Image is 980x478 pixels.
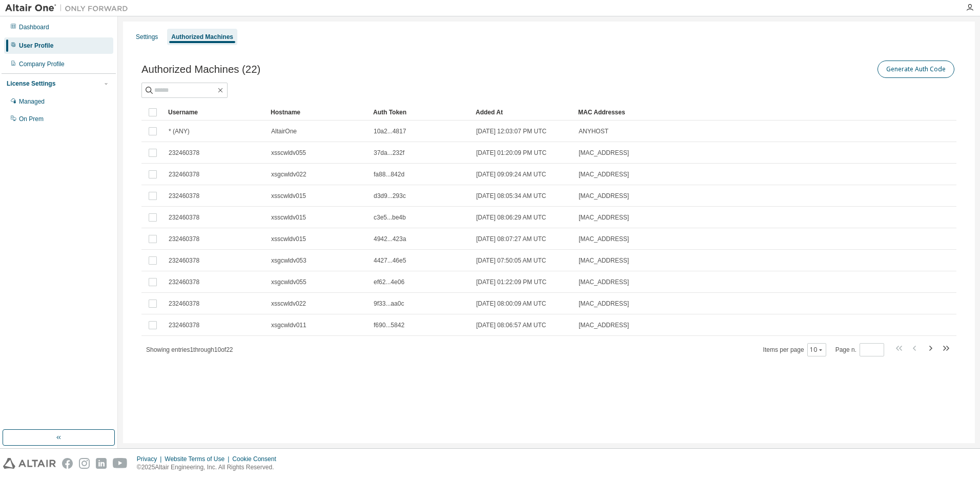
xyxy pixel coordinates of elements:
[169,300,199,308] span: 232460378
[3,458,56,469] img: altair_logo.svg
[19,115,44,123] div: On Prem
[113,458,128,469] img: youtube.svg
[271,321,307,329] span: xsgcwldv011
[578,104,849,121] div: MAC Addresses
[137,463,282,472] p: © 2025 Altair Engineering, Inc. All Rights Reserved.
[374,213,406,222] span: c3e5...be4b
[168,104,262,121] div: Username
[271,170,307,178] span: xsgcwldv022
[169,192,199,200] span: 232460378
[374,256,406,265] span: 4427...46e5
[171,33,233,41] div: Authorized Machines
[271,278,307,286] span: xsgcwldv055
[141,64,260,75] span: Authorized Machines (22)
[7,79,55,88] div: License Settings
[835,343,884,356] span: Page n.
[271,300,306,308] span: xsscwldv022
[476,235,546,243] span: [DATE] 08:07:27 AM UTC
[79,458,90,469] img: instagram.svg
[763,343,826,356] span: Items per page
[5,3,133,13] img: Altair One
[579,278,629,286] span: [MAC_ADDRESS]
[579,256,629,265] span: [MAC_ADDRESS]
[271,213,306,222] span: xsscwldv015
[271,235,306,243] span: xsscwldv015
[169,149,199,157] span: 232460378
[579,300,629,308] span: [MAC_ADDRESS]
[271,104,365,121] div: Hostname
[476,104,570,121] div: Added At
[476,127,546,135] span: [DATE] 12:03:07 PM UTC
[169,235,199,243] span: 232460378
[169,213,199,222] span: 232460378
[374,235,406,243] span: 4942...423a
[476,300,546,308] span: [DATE] 08:00:09 AM UTC
[374,192,406,200] span: d3d9...293c
[271,256,307,265] span: xsgcwldv053
[373,104,467,121] div: Auth Token
[579,127,608,135] span: ANYHOST
[62,458,73,469] img: facebook.svg
[136,33,158,41] div: Settings
[232,455,282,463] div: Cookie Consent
[19,60,65,68] div: Company Profile
[476,170,546,178] span: [DATE] 09:09:24 AM UTC
[165,455,232,463] div: Website Terms of Use
[374,170,404,178] span: fa88...842d
[19,97,45,106] div: Managed
[579,235,629,243] span: [MAC_ADDRESS]
[374,149,404,157] span: 37da...232f
[271,149,306,157] span: xsscwldv055
[169,321,199,329] span: 232460378
[169,127,190,135] span: * (ANY)
[137,455,165,463] div: Privacy
[579,321,629,329] span: [MAC_ADDRESS]
[579,213,629,222] span: [MAC_ADDRESS]
[374,321,404,329] span: f690...5842
[810,346,824,354] button: 10
[877,61,954,78] button: Generate Auth Code
[169,170,199,178] span: 232460378
[374,300,404,308] span: 9f33...aa0c
[579,149,629,157] span: [MAC_ADDRESS]
[476,278,546,286] span: [DATE] 01:22:09 PM UTC
[579,192,629,200] span: [MAC_ADDRESS]
[476,192,546,200] span: [DATE] 08:05:34 AM UTC
[476,321,546,329] span: [DATE] 08:06:57 AM UTC
[96,458,107,469] img: linkedin.svg
[374,127,406,135] span: 10a2...4817
[476,149,546,157] span: [DATE] 01:20:09 PM UTC
[374,278,404,286] span: ef62...4e06
[19,23,49,31] div: Dashboard
[579,170,629,178] span: [MAC_ADDRESS]
[476,256,546,265] span: [DATE] 07:50:05 AM UTC
[169,278,199,286] span: 232460378
[146,346,233,353] span: Showing entries 1 through 10 of 22
[169,256,199,265] span: 232460378
[19,42,53,50] div: User Profile
[271,192,306,200] span: xsscwldv015
[271,127,297,135] span: AltairOne
[476,213,546,222] span: [DATE] 08:06:29 AM UTC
